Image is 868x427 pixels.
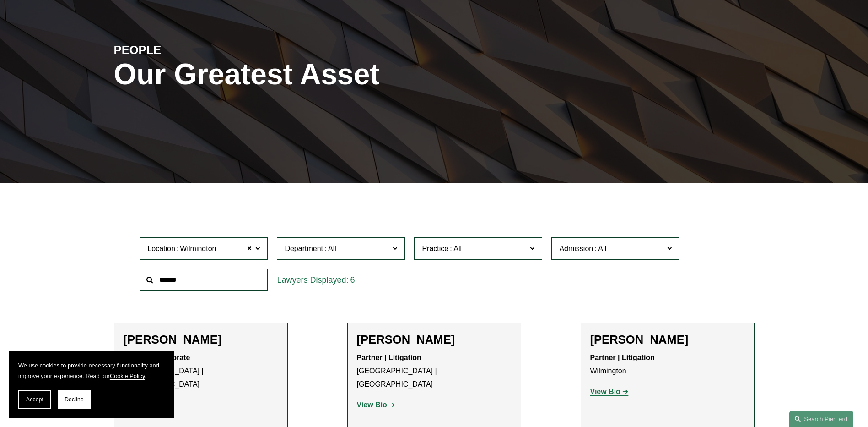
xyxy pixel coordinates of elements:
span: Location [147,245,175,252]
strong: Partner | Litigation [357,354,421,361]
span: 6 [350,275,355,285]
button: Accept [18,390,51,409]
p: We use cookies to provide necessary functionality and improve your experience. Read our . [18,360,165,381]
h2: [PERSON_NAME] [590,333,745,347]
h2: [PERSON_NAME] [357,333,512,347]
span: Accept [26,396,43,403]
h4: PEOPLE [114,43,274,57]
strong: View Bio [590,388,620,395]
a: Cookie Policy [110,372,145,379]
section: Cookie banner [9,351,174,418]
span: Wilmington [180,243,216,255]
h2: [PERSON_NAME] [124,333,278,347]
a: View Bio [357,401,395,409]
a: View Bio [590,388,629,395]
strong: Partner | Litigation [590,354,655,361]
p: Wilmington [590,351,745,378]
a: Search this site [789,411,853,427]
span: Admission [559,245,593,252]
h1: Our Greatest Asset [114,58,541,91]
strong: View Bio [357,401,387,409]
p: [GEOGRAPHIC_DATA] | [GEOGRAPHIC_DATA] [357,351,512,391]
p: [GEOGRAPHIC_DATA] | [GEOGRAPHIC_DATA] [124,351,278,391]
span: Decline [65,396,84,403]
button: Decline [58,390,91,409]
span: Department [285,245,323,252]
span: Practice [422,245,448,252]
